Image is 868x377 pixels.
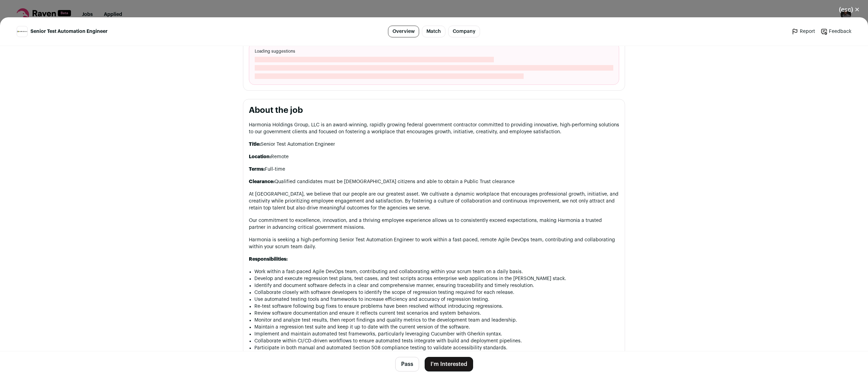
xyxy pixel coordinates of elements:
[254,303,619,310] li: Re-test software following bug fixes to ensure problems have been resolved without introducing re...
[395,357,419,371] button: Pass
[425,357,473,371] button: I'm Interested
[249,153,619,160] p: Remote
[249,43,619,85] div: Loading suggestions
[792,28,815,35] a: Report
[17,31,27,32] img: 574e9bd0fe256269bc723d689419edb129ac7248a25c1670b7a0cc1f109f3b9f.png
[254,296,619,303] li: Use automated testing tools and frameworks to increase efficiency and accuracy of regression test...
[254,282,619,289] li: Identify and document software defects in a clear and comprehensive manner, ensuring traceability...
[249,257,288,262] strong: Responsibilities:
[254,338,619,344] li: Collaborate within CI/CD-driven workflows to ensure automated tests integrate with build and depl...
[254,310,619,317] li: Review software documentation and ensure it reflects current test scenarios and system behaviors.
[249,191,619,212] p: At [GEOGRAPHIC_DATA], we believe that our people are our greatest asset. We cultivate a dynamic w...
[249,105,619,116] h2: About the job
[254,331,619,338] li: Implement and maintain automated test frameworks, particularly leveraging Cucumber with Gherkin s...
[249,167,265,172] strong: Terms:
[448,26,480,37] a: Company
[254,317,619,324] li: Monitor and analyze test results, then report findings and quality metrics to the development tea...
[249,122,619,135] p: Harmonia Holdings Group, LLC is an award-winning, rapidly growing federal government contractor c...
[249,179,274,184] strong: Clearance:
[249,236,619,250] p: Harmonia is seeking a high-performing Senior Test Automation Engineer to work within a fast-paced...
[254,268,619,275] li: Work within a fast-paced Agile DevOps team, contributing and collaborating within your scrum team...
[831,2,868,17] button: Close modal
[249,142,261,147] strong: Title:
[254,275,619,282] li: Develop and execute regression test plans, test cases, and test scripts across enterprise web app...
[249,166,619,173] p: Full-time
[249,141,619,148] p: Senior Test Automation Engineer
[254,344,619,351] li: Participate in both manual and automated Section 508 compliance testing to validate accessibility...
[422,26,445,37] a: Match
[249,217,619,231] p: Our commitment to excellence, innovation, and a thriving employee experience allows us to consist...
[249,178,619,185] p: Qualified candidates must be [DEMOGRAPHIC_DATA] citizens and able to obtain a Public Trust clearance
[254,324,619,331] li: Maintain a regression test suite and keep it up to date with the current version of the software.
[30,28,108,35] span: Senior Test Automation Engineer
[821,28,851,35] a: Feedback
[254,289,619,296] li: Collaborate closely with software developers to identify the scope of regression testing required...
[388,26,419,37] a: Overview
[249,154,271,159] strong: Location:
